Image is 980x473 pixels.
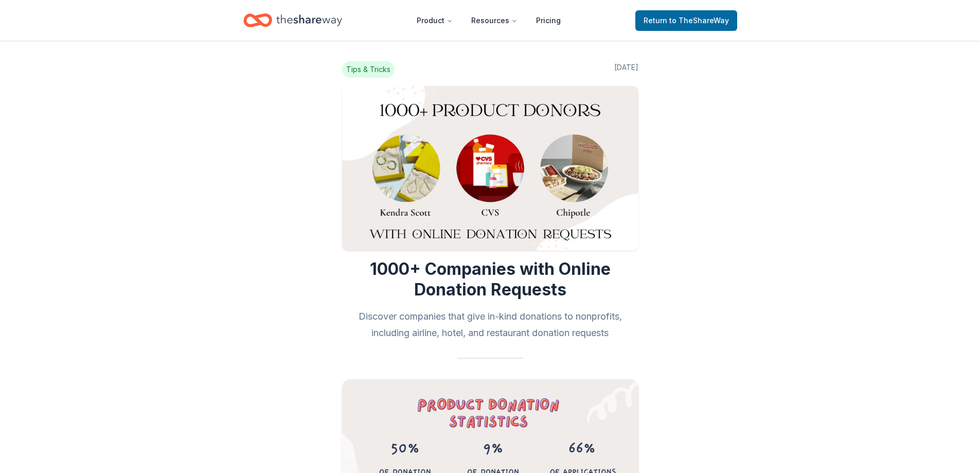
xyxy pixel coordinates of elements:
[342,61,395,78] span: Tips & Tricks
[635,10,737,31] a: Returnto TheShareWay
[342,259,638,300] h1: 1000+ Companies with Online Donation Requests
[614,61,638,78] span: [DATE]
[408,10,461,31] button: Product
[243,8,342,32] a: Home
[342,86,638,251] img: Image for 1000+ Companies with Online Donation Requests
[342,308,638,341] h2: Discover companies that give in-kind donations to nonprofits, including airline, hotel, and resta...
[644,14,729,27] span: Return
[408,8,569,32] nav: Main
[528,10,569,31] a: Pricing
[669,16,729,25] span: to TheShareWay
[463,10,526,31] button: Resources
